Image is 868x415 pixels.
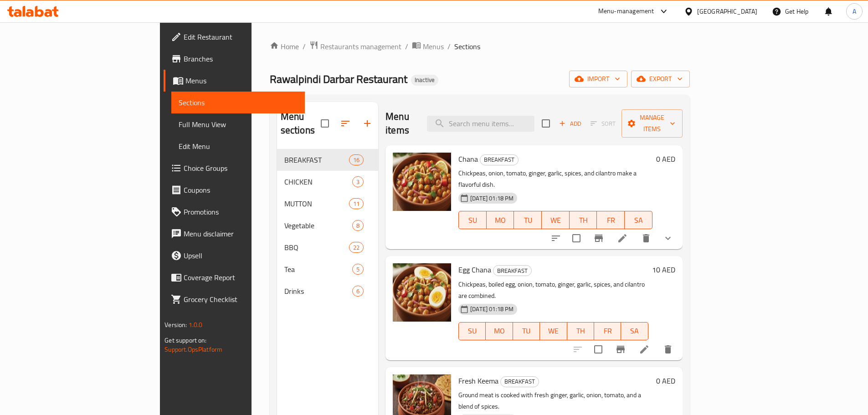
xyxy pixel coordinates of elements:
span: MUTTON [284,198,349,209]
div: items [352,176,364,187]
a: Support.OpsPlatform [164,343,222,355]
span: MO [489,324,509,338]
a: Menus [164,70,305,92]
nav: Menu sections [277,145,378,306]
a: Sections [171,92,305,113]
h6: 10 AED [652,263,675,276]
span: 3 [353,178,363,186]
span: Edit Menu [179,141,298,152]
span: Add [558,118,582,129]
span: Select section first [585,117,621,131]
p: Ground meat is cooked with fresh ginger, garlic, onion, tomato, and a blend of spices. [458,389,652,412]
span: BBQ [284,242,349,253]
button: import [569,71,627,87]
div: items [352,220,364,231]
div: Drinks6 [277,280,378,302]
span: Select all sections [315,114,334,133]
div: items [349,198,364,209]
a: Menu disclaimer [164,223,305,245]
h2: Menu items [385,110,416,137]
button: MO [487,211,514,229]
a: Upsell [164,245,305,266]
span: TH [573,214,594,227]
button: sort-choices [545,227,567,249]
span: WE [545,214,566,227]
span: MO [490,214,511,227]
button: Branch-specific-item [610,338,632,360]
span: CHICKEN [284,176,352,187]
button: SA [621,322,648,340]
span: FR [598,324,617,338]
span: Sections [454,41,480,52]
button: TH [567,322,594,340]
span: Menu disclaimer [184,228,298,239]
span: import [576,73,620,85]
div: CHICKEN3 [277,171,378,193]
img: Chana [393,153,451,211]
div: Tea [284,264,352,275]
span: Promotions [184,206,298,217]
span: Version: [164,319,187,331]
span: Select to update [567,229,586,248]
button: Add [555,117,585,131]
a: Coverage Report [164,266,305,288]
img: Egg Chana [393,263,451,322]
span: 6 [353,287,363,296]
span: Inactive [411,76,438,84]
a: Menus [412,41,444,52]
span: SU [462,214,483,227]
a: Choice Groups [164,157,305,179]
span: Drinks [284,286,352,297]
span: Edit Restaurant [184,31,298,42]
span: [DATE] 01:18 PM [467,194,517,203]
button: delete [635,227,657,249]
a: Edit Restaurant [164,26,305,48]
span: A [853,6,856,16]
div: items [352,286,364,297]
button: export [631,71,690,87]
button: TU [513,322,540,340]
span: Coupons [184,184,298,195]
span: Egg Chana [458,263,491,277]
span: FR [601,214,621,227]
div: Tea5 [277,258,378,280]
li: / [447,41,451,52]
span: Sort sections [334,113,356,134]
button: FR [594,322,621,340]
button: Add section [356,113,378,134]
div: BREAKFAST16 [277,149,378,171]
div: items [349,154,364,165]
div: BREAKFAST [284,154,349,165]
span: export [638,73,683,85]
button: SA [625,211,652,229]
button: WE [540,322,567,340]
a: Grocery Checklist [164,288,305,310]
button: MO [486,322,513,340]
span: BREAKFAST [493,266,531,276]
span: SA [628,214,649,227]
a: Restaurants management [309,41,401,52]
span: Chana [458,152,478,166]
a: Edit menu item [639,344,650,355]
p: Chickpeas, boiled egg, onion, tomato, ginger, garlic, spices, and cilantro are combined. [458,279,648,302]
span: Sections [179,97,298,108]
a: Edit Menu [171,135,305,157]
span: BREAKFAST [480,154,518,165]
span: Restaurants management [320,41,401,52]
button: show more [657,227,679,249]
button: Branch-specific-item [588,227,610,249]
a: Coupons [164,179,305,201]
span: TU [517,324,536,338]
span: Choice Groups [184,163,298,174]
button: SU [458,211,487,229]
span: Vegetable [284,220,352,231]
div: BREAKFAST [500,376,539,387]
span: Fresh Keema [458,374,498,388]
div: items [349,242,364,253]
div: BBQ22 [277,236,378,258]
span: Add item [555,117,585,131]
h6: 0 AED [656,374,675,387]
input: search [427,116,534,132]
span: 16 [349,156,363,164]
